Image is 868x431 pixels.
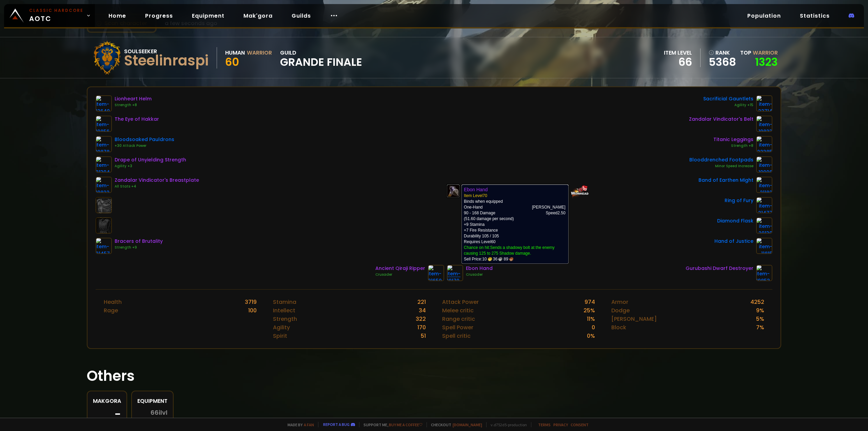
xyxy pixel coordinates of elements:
[416,315,426,323] div: 322
[419,306,426,315] div: 34
[713,143,753,149] div: Strength +8
[151,409,167,416] span: 66 ilvl
[756,197,772,213] img: item-21477
[421,332,426,340] div: 51
[584,306,595,315] div: 25 %
[417,323,426,332] div: 170
[464,211,495,215] span: 90 - 168 Damage
[273,306,295,315] div: Intellect
[304,422,314,427] a: a fan
[464,245,555,256] span: Chance on hit:
[756,265,772,281] img: item-19853
[442,306,474,315] div: Melee critic
[417,298,426,306] div: 221
[273,315,297,323] div: Strength
[273,298,296,306] div: Stamina
[104,306,118,315] div: Rage
[115,245,163,250] div: Strength +9
[464,187,488,192] b: Ebon Hand
[587,332,595,340] div: 0 %
[283,422,314,427] span: Made by
[466,272,493,277] div: Crusader
[115,102,152,108] div: Strength +8
[756,306,764,315] div: 9 %
[248,306,257,315] div: 100
[703,102,753,108] div: Agility +15
[442,323,473,332] div: Spell Power
[756,136,772,152] img: item-22385
[714,238,753,245] div: Hand of Justice
[447,265,463,281] img: item-19170
[464,222,485,227] span: +9 Stamina
[464,239,566,262] td: Requires Level 60
[273,323,290,332] div: Agility
[587,315,595,323] div: 11 %
[115,143,174,149] div: +30 Attack Power
[359,422,422,427] span: Support me,
[323,422,350,427] a: Report a bug
[103,9,132,23] a: Home
[375,272,425,277] div: Crusader
[104,298,122,306] div: Health
[511,210,566,216] th: Speed 2.50
[29,7,83,24] span: AOTC
[585,298,595,306] div: 974
[96,156,112,173] img: item-21394
[115,156,186,163] div: Drape of Unyielding Strength
[592,323,595,332] div: 0
[96,116,112,132] img: item-19856
[664,57,692,67] div: 66
[137,397,167,405] div: Equipment
[750,298,764,306] div: 4252
[486,422,527,427] span: v. d752d5 - production
[611,323,626,332] div: Block
[756,156,772,173] img: item-19906
[717,217,753,224] div: Diamond Flask
[124,47,209,56] div: Soulseeker
[466,265,493,272] div: Ebon Hand
[709,48,736,57] div: rank
[740,48,778,57] div: Top
[140,9,178,23] a: Progress
[96,95,112,112] img: item-12640
[703,95,753,102] div: Sacrificial Gauntlets
[280,57,362,67] span: Grande Finale
[756,95,772,112] img: item-22714
[93,397,121,405] div: Makgora
[753,49,778,57] span: Warrior
[464,187,566,239] td: Binds when equipped (51.60 damage per second) +7 Fire Resistance Durability 105 / 105
[464,256,566,262] div: Sell Price:
[756,323,764,332] div: 7 %
[96,238,112,254] img: item-21457
[115,95,152,102] div: Lionheart Helm
[442,315,475,323] div: Range critic
[87,365,781,387] h1: Others
[115,177,199,184] div: Zandalar Vindicator's Breastplate
[428,265,444,281] img: item-21650
[482,256,492,262] span: 10
[756,315,764,323] div: 5 %
[464,193,487,198] span: Item Level 70
[464,204,492,210] td: One-Hand
[755,54,778,70] a: 1323
[794,9,835,23] a: Statistics
[464,245,555,256] a: Sends a shadowy bolt at the enemy causing 125 to 275 Shadow damage.
[186,9,230,23] a: Equipment
[375,265,425,272] div: Ancient Qiraji Ripper
[427,422,482,427] span: Checkout
[29,7,83,14] small: Classic Hardcore
[442,298,479,306] div: Attack Power
[538,422,551,427] a: Terms
[689,156,753,163] div: Blooddrenched Footpads
[611,315,657,323] div: [PERSON_NAME]
[245,298,257,306] div: 3719
[756,217,772,234] img: item-20130
[689,163,753,169] div: Minor Speed Increase
[286,9,316,23] a: Guilds
[225,54,239,70] span: 60
[713,136,753,143] div: Titanic Leggings
[96,136,112,152] img: item-19878
[137,409,167,429] div: 5368
[93,409,121,419] div: -
[115,238,163,245] div: Bracers of Brutality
